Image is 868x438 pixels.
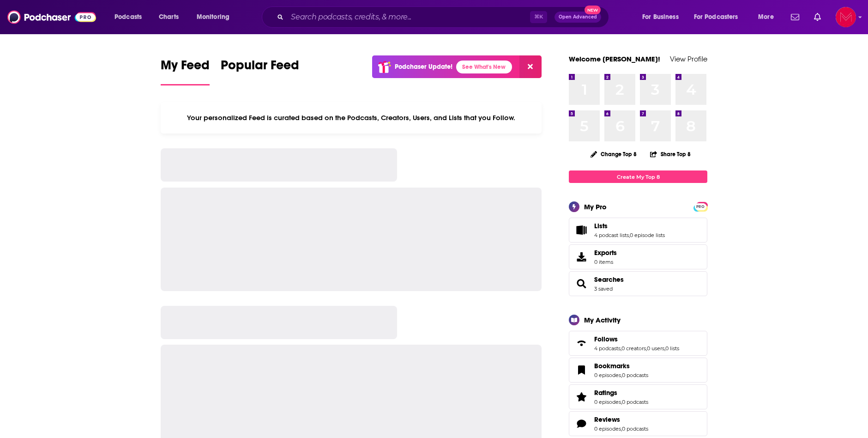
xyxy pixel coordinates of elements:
[665,345,679,352] a: 0 lists
[636,10,690,24] button: open menu
[395,63,452,71] p: Podchaser Update!
[594,415,620,424] span: Reviews
[594,426,621,432] a: 0 episodes
[594,222,665,230] a: Lists
[594,372,621,378] a: 0 episodes
[758,11,774,24] span: More
[572,390,591,403] a: Ratings
[670,55,707,63] a: View Profile
[664,345,665,352] span: ,
[594,415,648,424] a: Reviews
[161,57,210,85] a: My Feed
[7,8,96,26] img: Podchaser - Follow, Share and Rate Podcasts
[594,389,648,397] a: Ratings
[572,224,591,237] a: Lists
[159,11,179,24] span: Charts
[594,249,617,257] span: Exports
[572,417,591,430] a: Reviews
[569,331,707,356] span: Follows
[572,364,591,377] a: Bookmarks
[221,57,299,79] span: Popular Feed
[647,345,664,352] a: 0 users
[594,275,624,284] a: Searches
[836,7,856,27] img: User Profile
[594,286,613,292] a: 3 saved
[456,61,512,73] a: See What's New
[584,316,621,324] div: My Activity
[569,218,707,243] span: Lists
[572,250,591,263] span: Exports
[559,15,597,19] span: Open Advanced
[694,11,738,24] span: For Podcasters
[161,57,210,79] span: My Feed
[594,362,648,370] a: Bookmarks
[594,222,608,230] span: Lists
[569,384,707,409] span: Ratings
[161,102,542,134] div: Your personalized Feed is curated based on the Podcasts, Creators, Users, and Lists that you Follow.
[221,57,299,85] a: Popular Feed
[594,259,617,265] span: 0 items
[621,345,621,352] span: ,
[695,203,706,210] a: PRO
[621,426,622,432] span: ,
[594,335,618,343] span: Follows
[688,10,752,24] button: open menu
[594,389,617,397] span: Ratings
[622,372,648,378] a: 0 podcasts
[642,11,679,24] span: For Business
[108,10,154,24] button: open menu
[594,399,621,405] a: 0 episodes
[569,411,707,436] span: Reviews
[752,10,785,24] button: open menu
[569,358,707,383] span: Bookmarks
[621,345,646,352] a: 0 creators
[650,145,691,163] button: Share Top 8
[621,372,622,378] span: ,
[630,232,665,238] a: 0 episode lists
[622,399,648,405] a: 0 podcasts
[569,55,660,63] a: Welcome [PERSON_NAME]!
[836,7,856,27] button: Show profile menu
[569,244,707,269] a: Exports
[810,9,825,25] a: Show notifications dropdown
[572,277,591,290] a: Searches
[530,11,547,23] span: ⌘ K
[836,7,856,27] span: Logged in as Pamelamcclure
[197,11,229,24] span: Monitoring
[572,337,591,350] a: Follows
[153,10,184,24] a: Charts
[594,335,679,343] a: Follows
[621,399,622,405] span: ,
[287,10,530,24] input: Search podcasts, credits, & more...
[629,232,630,238] span: ,
[584,202,607,211] div: My Pro
[555,12,601,23] button: Open AdvancedNew
[271,6,618,28] div: Search podcasts, credits, & more...
[594,362,630,370] span: Bookmarks
[622,426,648,432] a: 0 podcasts
[585,6,601,14] span: New
[646,345,647,352] span: ,
[190,10,241,24] button: open menu
[569,271,707,296] span: Searches
[115,11,142,24] span: Podcasts
[585,148,642,160] button: Change Top 8
[594,345,621,352] a: 4 podcasts
[569,170,707,183] a: Create My Top 8
[787,9,803,25] a: Show notifications dropdown
[594,232,629,238] a: 4 podcast lists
